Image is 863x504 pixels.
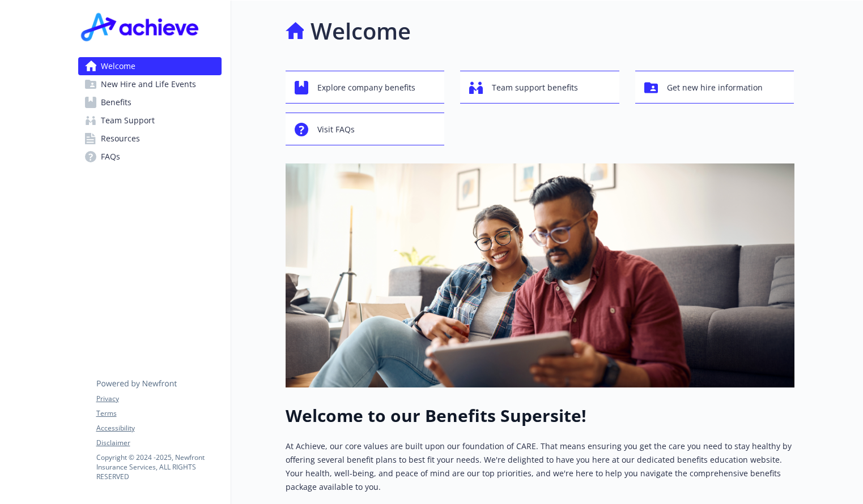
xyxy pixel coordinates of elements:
a: Privacy [96,394,221,404]
button: Team support benefits [460,71,619,104]
a: FAQs [78,148,222,166]
a: New Hire and Life Events [78,75,222,93]
img: overview page banner [286,163,794,387]
span: Team Support [101,111,155,130]
span: Team support benefits [492,77,578,98]
span: FAQs [101,148,120,166]
a: Resources [78,130,222,148]
a: Disclaimer [96,438,221,448]
a: Accessibility [96,423,221,433]
span: Visit FAQs [317,119,355,140]
span: Resources [101,130,140,148]
p: Copyright © 2024 - 2025 , Newfront Insurance Services, ALL RIGHTS RESERVED [96,453,221,481]
button: Explore company benefits [286,71,445,104]
button: Get new hire information [635,71,794,104]
a: Terms [96,408,221,419]
span: New Hire and Life Events [101,75,196,93]
button: Visit FAQs [286,113,445,145]
span: Welcome [101,57,135,75]
a: Team Support [78,111,222,130]
p: At Achieve, our core values are built upon our foundation of CARE. That means ensuring you get th... [286,440,794,494]
a: Welcome [78,57,222,75]
span: Explore company benefits [317,77,415,98]
h1: Welcome to our Benefits Supersite! [286,406,794,426]
h1: Welcome [311,14,411,48]
span: Benefits [101,93,131,111]
span: Get new hire information [667,77,763,98]
a: Benefits [78,93,222,111]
